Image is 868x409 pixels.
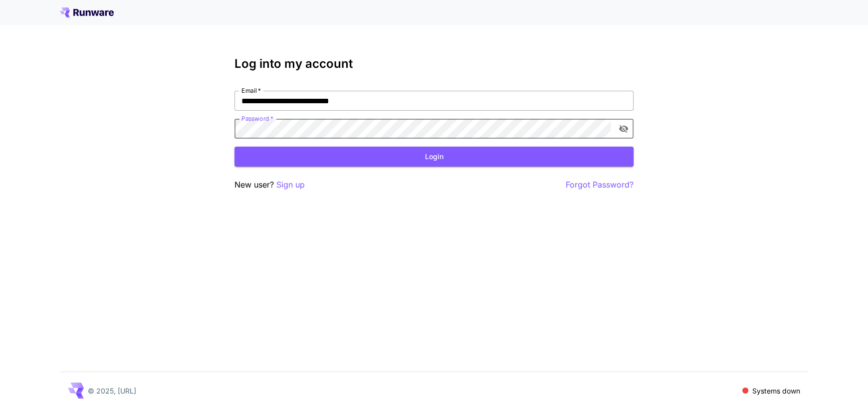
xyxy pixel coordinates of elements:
h3: Log into my account [234,57,634,71]
p: Systems down [752,386,800,396]
label: Email [241,86,261,95]
button: Login [234,147,634,167]
p: © 2025, [URL] [88,386,136,396]
button: Sign up [276,179,305,191]
button: Forgot Password? [566,179,634,191]
button: toggle password visibility [615,120,633,138]
p: New user? [234,179,305,191]
label: Password [241,114,273,123]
